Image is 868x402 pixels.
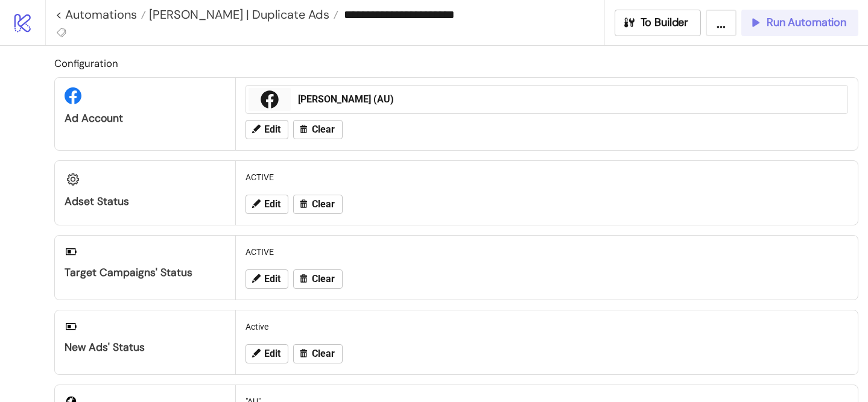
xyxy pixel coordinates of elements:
button: Edit [246,344,288,363]
a: [PERSON_NAME] | Duplicate Ads [146,8,338,20]
button: Clear [293,344,343,363]
div: New Ads' Status [65,341,226,354]
div: [PERSON_NAME] (AU) [298,93,840,106]
button: Clear [293,195,343,214]
span: Edit [264,124,280,135]
button: Edit [246,195,288,214]
button: ... [706,10,737,36]
span: [PERSON_NAME] | Duplicate Ads [146,7,329,22]
div: Ad Account [65,111,226,125]
h2: Configuration [54,55,858,71]
button: Edit [246,269,288,289]
div: Active [241,315,853,338]
span: Edit [264,274,280,284]
button: Clear [293,269,343,289]
span: Clear [312,124,335,135]
span: Clear [312,199,335,210]
span: Clear [312,348,335,359]
div: ACTIVE [241,240,853,263]
div: Adset Status [65,195,226,209]
a: < Automations [55,8,146,20]
span: Edit [264,348,280,359]
span: Clear [312,274,335,284]
button: Edit [246,120,288,139]
span: Run Automation [767,16,846,30]
button: Run Automation [741,10,858,36]
div: ACTIVE [241,166,853,189]
button: To Builder [615,10,702,36]
div: Target Campaigns' Status [65,266,226,280]
span: Edit [264,199,280,210]
span: To Builder [641,16,689,30]
button: Clear [293,120,343,139]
